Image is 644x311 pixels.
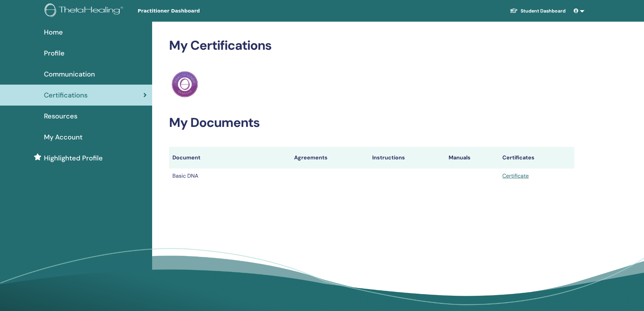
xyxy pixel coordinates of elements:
[169,147,291,169] th: Document
[44,69,95,79] span: Communication
[169,115,574,131] h2: My Documents
[499,147,574,169] th: Certificates
[44,27,63,37] span: Home
[502,172,529,179] a: Certificate
[138,7,239,15] span: Practitioner Dashboard
[172,71,198,97] img: Practitioner
[44,153,103,163] span: Highlighted Profile
[291,147,369,169] th: Agreements
[169,38,574,53] h2: My Certifications
[45,3,125,19] img: logo.png
[44,111,77,121] span: Resources
[445,147,499,169] th: Manuals
[504,5,571,17] a: Student Dashboard
[169,169,291,183] td: Basic DNA
[44,132,82,142] span: My Account
[44,48,65,58] span: Profile
[369,147,446,169] th: Instructions
[510,8,518,14] img: graduation-cap-white.svg
[44,90,88,100] span: Certifications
